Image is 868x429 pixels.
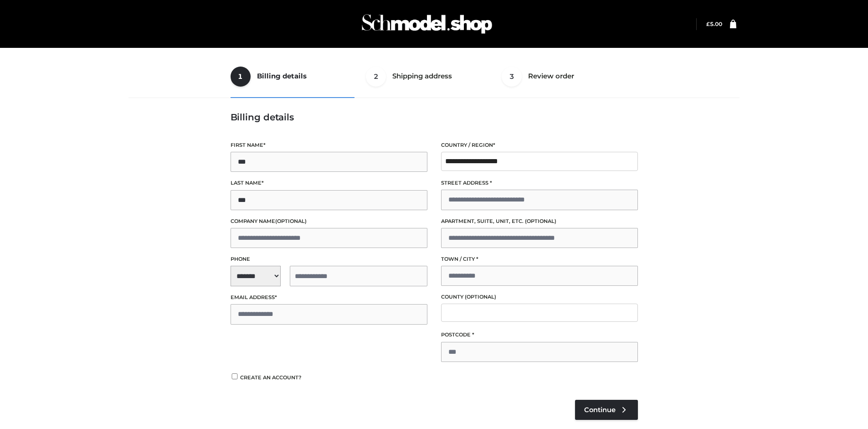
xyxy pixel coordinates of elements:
[441,141,638,150] label: Country / Region
[231,217,427,226] label: Company name
[441,331,638,339] label: Postcode
[231,112,638,123] h3: Billing details
[441,217,638,226] label: Apartment, suite, unit, etc.
[231,179,427,187] label: Last name
[441,179,638,187] label: Street address
[706,21,710,27] span: £
[359,6,495,42] img: Schmodel Admin 964
[231,293,427,302] label: Email address
[441,255,638,264] label: Town / City
[706,21,722,27] a: £5.00
[706,21,722,27] bdi: 5.00
[240,374,302,381] span: Create an account?
[575,400,638,420] a: Continue
[231,373,239,379] input: Create an account?
[441,293,638,301] label: County
[275,218,307,224] span: (optional)
[584,406,616,414] span: Continue
[231,141,427,150] label: First name
[231,255,427,264] label: Phone
[525,218,556,224] span: (optional)
[465,294,496,300] span: (optional)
